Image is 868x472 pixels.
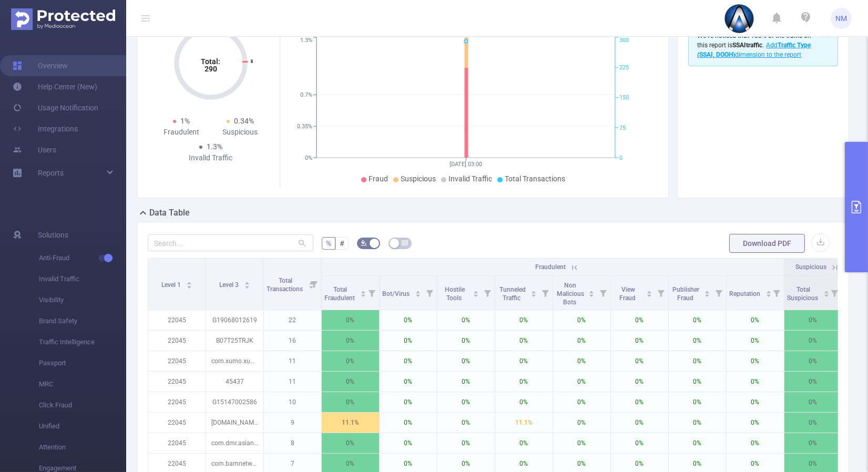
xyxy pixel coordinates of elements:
p: 22045 [148,351,206,371]
p: G19068012619 [206,310,263,330]
div: Sort [588,289,595,295]
span: Reputation [729,290,762,297]
p: 0% [669,372,726,392]
i: Filter menu [711,276,726,310]
p: [DOMAIN_NAME] [206,413,263,433]
p: 0% [553,433,610,453]
div: Invalid Traffic [181,152,240,163]
i: icon: caret-down [531,293,537,296]
span: Tunneled Traffic [499,286,526,302]
p: 0% [380,310,437,330]
span: Reports [38,169,64,177]
p: 0% [727,351,784,371]
i: Filter menu [769,276,784,310]
a: Usage Notification [13,97,98,118]
h2: Data Table [149,207,190,219]
p: 0% [611,413,668,433]
i: icon: caret-up [360,289,366,292]
i: icon: caret-up [415,289,421,292]
p: 0% [495,433,553,453]
span: We've noticed that 100% of the traffic on this report is . [697,32,811,58]
tspan: 300 [619,37,629,44]
i: icon: caret-up [823,289,829,292]
p: G15147002586 [206,392,263,412]
p: 0% [380,372,437,392]
i: Filter menu [307,259,321,310]
p: 0% [437,331,495,351]
i: icon: caret-down [244,284,250,288]
span: Attention [39,437,126,458]
p: 0% [727,331,784,351]
tspan: Total: [201,57,221,66]
p: 0% [669,392,726,412]
p: 0% [437,372,495,392]
p: 0% [727,392,784,412]
span: Fraudulent [535,263,566,271]
a: Help Center (New) [13,76,97,97]
p: 0% [322,351,379,371]
span: Total Transactions [267,277,304,293]
i: icon: table [402,240,408,246]
i: icon: caret-up [531,289,537,292]
p: 0% [380,433,437,453]
span: Passport [39,353,126,374]
span: Solutions [38,224,68,245]
span: Suspicious [795,263,826,271]
p: 8 [264,433,321,453]
span: Total Suspicious [787,286,820,302]
p: 22045 [148,433,206,453]
p: 0% [553,372,610,392]
span: 1% [180,117,190,125]
i: Filter menu [422,276,437,310]
span: Hostile Tools [445,286,465,302]
div: Suspicious [211,127,270,138]
span: 1.3% [207,142,222,151]
i: icon: caret-up [244,280,250,283]
tspan: 0.35% [297,123,312,130]
p: com.dmr.asiancrush [206,433,263,453]
i: icon: caret-up [765,289,771,292]
span: % [326,239,331,248]
tspan: 75 [619,125,626,131]
div: Fraudulent [152,127,211,138]
p: 0% [669,413,726,433]
p: com.xumo.xumo [206,351,263,371]
p: 0% [611,433,668,453]
p: 0% [553,310,610,330]
span: Click Fraud [39,395,126,416]
p: 0% [727,372,784,392]
span: Level 3 [219,281,240,289]
a: Integrations [13,118,78,139]
i: icon: caret-up [473,289,479,292]
i: icon: caret-up [186,280,192,283]
p: 0% [495,372,553,392]
span: Traffic Intelligence [39,332,126,353]
p: 22045 [148,331,206,351]
p: 0% [322,331,379,351]
span: MRC [39,374,126,395]
p: 0% [784,392,842,412]
p: 0% [784,433,842,453]
img: Protected Media [11,8,115,30]
p: 0% [437,433,495,453]
p: 11.1% [495,413,553,433]
i: icon: caret-up [647,289,652,292]
p: 0% [784,310,842,330]
tspan: 0 [619,155,622,161]
p: 11 [264,372,321,392]
p: 10 [264,392,321,412]
span: Suspicious [401,175,436,183]
span: View Fraud [619,286,637,302]
i: Filter menu [653,276,668,310]
p: 0% [669,351,726,371]
p: 0% [495,392,553,412]
span: # [340,239,344,248]
p: 0% [322,310,379,330]
p: 11.1% [322,413,379,433]
p: 0% [380,413,437,433]
i: icon: caret-up [589,289,595,292]
i: Filter menu [827,276,842,310]
p: 0% [669,433,726,453]
span: NM [835,8,847,29]
p: 0% [784,372,842,392]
